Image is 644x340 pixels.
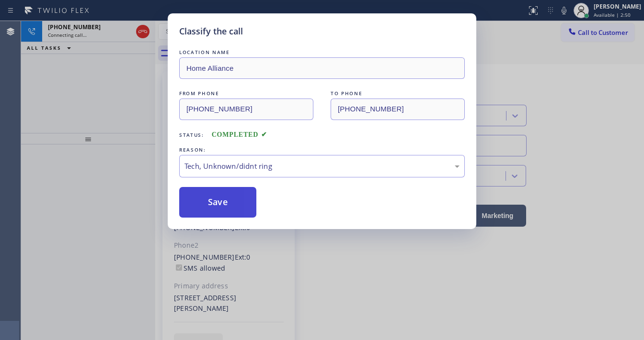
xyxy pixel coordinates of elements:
div: REASON: [179,145,465,155]
span: COMPLETED [212,131,267,138]
input: From phone [179,99,313,120]
h5: Classify the call [179,25,243,38]
button: Save [179,187,256,218]
input: To phone [331,99,465,120]
div: FROM PHONE [179,88,313,99]
div: Tech, Unknown/didnt ring [184,161,460,172]
span: Status: [179,132,204,138]
div: LOCATION NAME [179,47,465,57]
div: TO PHONE [331,88,465,99]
